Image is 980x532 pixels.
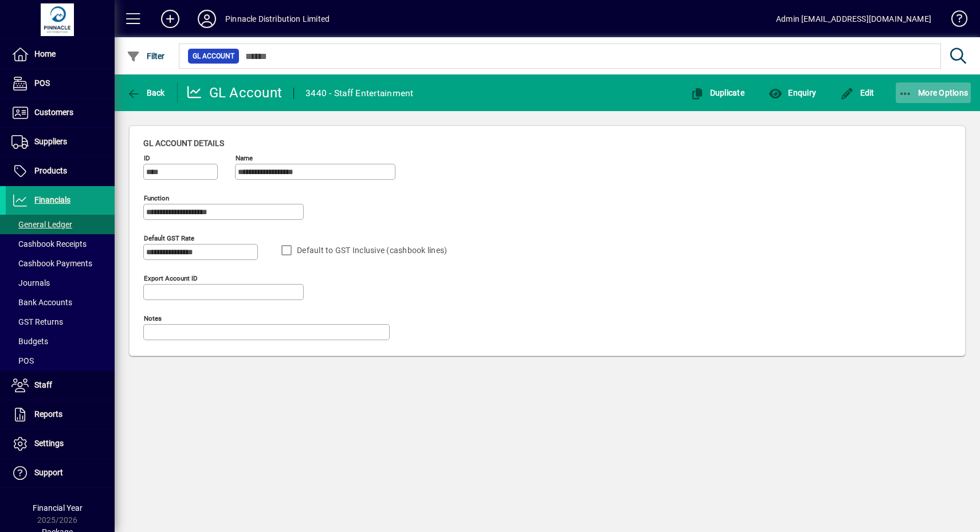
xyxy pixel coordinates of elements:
span: Suppliers [34,137,67,146]
span: Staff [34,380,52,389]
span: Budgets [11,337,48,346]
span: Enquiry [769,88,816,97]
button: Edit [837,82,877,103]
button: Enquiry [766,82,819,103]
span: Journals [11,278,50,287]
span: Back [127,88,165,97]
span: Filter [127,52,165,61]
span: Bank Accounts [11,298,72,307]
span: Cashbook Receipts [11,239,87,249]
div: GL Account [186,84,283,102]
span: Duplicate [690,88,744,97]
a: Budgets [6,332,115,351]
span: GL account details [143,139,224,148]
span: General Ledger [11,220,72,229]
span: Home [34,49,56,58]
a: Suppliers [6,128,115,156]
div: 3440 - Staff Entertainment [305,84,414,103]
span: Financial Year [33,503,83,513]
a: Products [6,157,115,186]
div: Admin [EMAIL_ADDRESS][DOMAIN_NAME] [776,10,931,28]
button: Filter [124,46,168,66]
app-page-header-button: Back [115,82,178,103]
span: Financials [34,195,70,204]
a: Customers [6,98,115,127]
a: Staff [6,371,115,400]
span: Support [34,468,63,477]
a: Settings [6,429,115,458]
a: Support [6,459,115,487]
button: Add [152,9,189,29]
a: Reports [6,400,115,429]
button: Profile [189,9,225,29]
button: More Options [896,82,971,103]
a: Journals [6,273,115,293]
button: Back [124,82,168,103]
span: Edit [840,88,875,97]
a: Home [6,40,115,69]
a: Bank Accounts [6,293,115,312]
a: POS [6,351,115,371]
span: GST Returns [11,317,63,326]
a: Cashbook Payments [6,254,115,273]
div: Pinnacle Distribution Limited [225,10,330,28]
span: Customers [34,108,73,117]
mat-label: Default GST rate [144,234,194,242]
mat-label: Notes [144,314,162,322]
span: More Options [899,88,969,97]
a: Knowledge Base [943,2,966,40]
span: GL Account [193,50,234,62]
button: Duplicate [687,82,747,103]
span: POS [34,78,50,88]
mat-label: Export account ID [144,274,198,282]
span: Reports [34,409,62,419]
span: Settings [34,439,64,448]
mat-label: Name [236,154,253,162]
span: Cashbook Payments [11,259,92,268]
a: General Ledger [6,215,115,234]
mat-label: ID [144,154,150,162]
a: GST Returns [6,312,115,332]
a: Cashbook Receipts [6,234,115,254]
mat-label: Function [144,194,169,202]
span: POS [11,356,34,365]
a: POS [6,69,115,98]
span: Products [34,166,67,175]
